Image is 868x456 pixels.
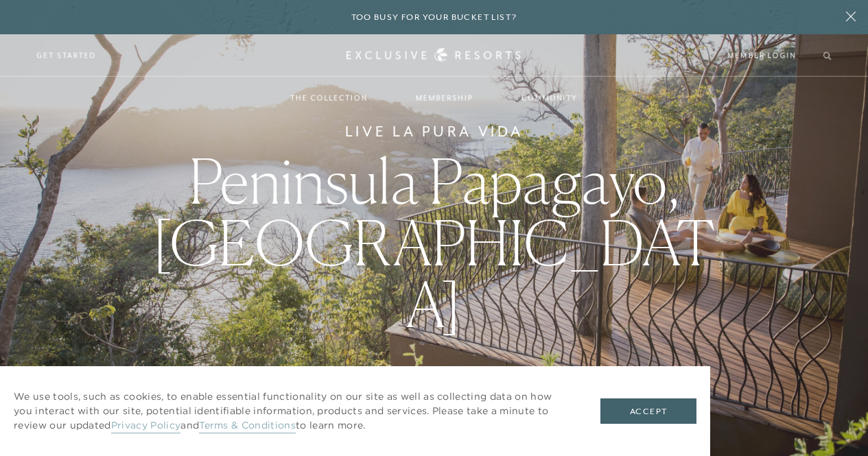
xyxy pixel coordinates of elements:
[345,121,524,143] h6: Live La Pura Vida
[351,11,517,24] h6: Too busy for your bucket list?
[152,143,715,341] span: Peninsula Papagayo, [GEOGRAPHIC_DATA]
[728,49,796,62] a: Member Login
[14,389,573,433] p: We use tools, such as cookies, to enable essential functionality on our site as well as collectin...
[508,78,591,118] a: Community
[111,419,180,433] a: Privacy Policy
[277,78,382,118] a: The Collection
[402,78,487,118] a: Membership
[36,49,96,62] a: Get Started
[600,398,696,424] button: Accept
[199,419,296,433] a: Terms & Conditions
